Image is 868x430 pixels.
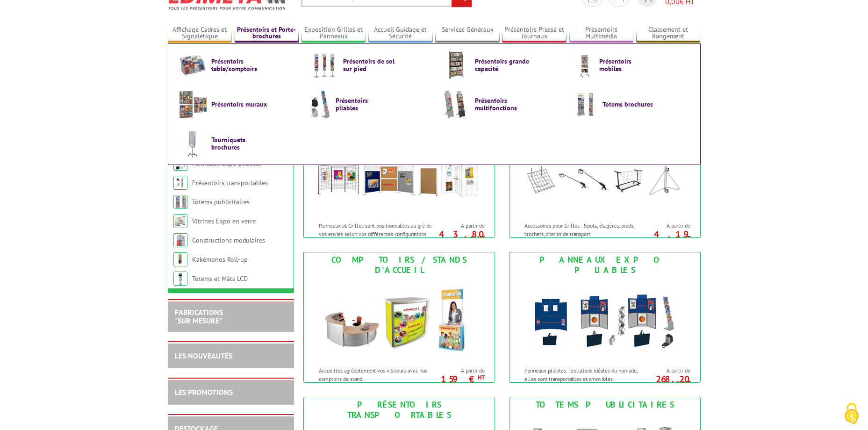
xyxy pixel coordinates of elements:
[303,107,495,238] a: Panneaux et Grilles Expo Panneaux et Grilles Expo Panneaux et Grilles sont positionnables au gré ...
[643,222,690,229] span: A partir de
[175,308,223,325] a: FABRICATIONS"Sur Mesure"
[178,129,207,158] img: Tourniquets brochures
[442,50,559,79] a: Présentoirs grande capacité
[192,274,248,283] a: Totems et Mâts LCD
[301,26,366,41] a: Exposition Grilles et Panneaux
[310,90,427,119] a: Présentoirs pliables
[432,376,485,382] p: 159 €
[173,272,187,286] img: Totems et Mâts LCD
[683,379,690,387] sup: HT
[175,351,232,360] a: LES NOUVEAUTÉS
[368,26,433,41] a: Accueil Guidage et Sécurité
[432,231,485,243] p: 43.80 €
[437,367,485,374] span: A partir de
[173,176,187,190] img: Présentoirs transportables
[313,278,486,362] img: Comptoirs / Stands d'accueil
[235,26,299,41] a: Présentoirs et Porte-brochures
[442,90,471,119] img: Présentoirs multifonctions
[178,90,207,119] img: Présentoirs muraux
[313,133,486,217] img: Panneaux et Grilles Expo
[524,222,640,237] p: Accessoires pour Grilles : Spots, étagères, pieds, crochets, chariot de transport
[192,179,268,187] a: Présentoirs transportables
[173,214,187,228] img: Vitrines Expo en verre
[192,255,248,264] a: Kakémonos Roll-up
[173,252,187,266] img: Kakémonos Roll-up
[310,50,427,79] a: Présentoirs de sol sur pied
[569,26,634,41] a: Présentoirs Multimédia
[518,278,691,362] img: Panneaux Expo pliables
[518,133,691,217] img: Accessoires Grilles & Panneaux
[211,136,267,151] span: Tourniquets brochures
[599,57,655,72] span: Présentoirs mobiles
[683,234,690,242] sup: HT
[475,97,531,112] span: Présentoirs multifonctions
[306,400,492,420] div: Présentoirs transportables
[336,97,392,112] span: Présentoirs pliables
[310,50,339,79] img: Présentoirs de sol sur pied
[178,50,207,79] img: Présentoirs table/comptoirs
[178,50,295,79] a: Présentoirs table/comptoirs
[211,57,267,72] span: Présentoirs table/comptoirs
[442,90,559,119] a: Présentoirs multifonctions
[442,50,471,79] img: Présentoirs grande capacité
[173,233,187,247] img: Constructions modulaires
[502,26,567,41] a: Présentoirs Presse et Journaux
[478,373,485,381] sup: HT
[175,387,233,397] a: LES PROMOTIONS
[574,50,595,79] img: Présentoirs mobiles
[435,26,500,41] a: Services Généraux
[310,90,331,119] img: Présentoirs pliables
[437,222,485,229] span: A partir de
[319,366,435,382] p: Accueillez agréablement vos visiteurs avec nos comptoirs de stand.
[638,376,690,387] p: 268.20 €
[475,57,531,72] span: Présentoirs grande capacité
[192,198,250,206] a: Totems publicitaires
[574,90,598,119] img: Totems brochures
[509,107,701,238] a: Accessoires Grilles & Panneaux Accessoires Grilles & Panneaux Accessoires pour Grilles : Spots, é...
[524,366,640,382] p: Panneaux pliables : Solutions idéales du nomade, elles sont transportables et amovibles.
[306,255,492,275] div: Comptoirs / Stands d'accueil
[638,231,690,243] p: 4.19 €
[319,222,435,237] p: Panneaux et Grilles sont positionnables au gré de vos envies selon vos différentes configurations.
[636,26,701,41] a: Classement et Rangement
[574,50,690,79] a: Présentoirs mobiles
[211,100,267,108] span: Présentoirs muraux
[835,398,868,430] button: Cookies (fenêtre modale)
[192,236,265,244] a: Constructions modulaires
[603,100,659,108] span: Totems brochures
[168,26,232,41] a: Affichage Cadres et Signalétique
[643,367,690,374] span: A partir de
[509,252,701,383] a: Panneaux Expo pliables Panneaux Expo pliables Panneaux pliables : Solutions idéales du nomade, el...
[478,234,485,242] sup: HT
[303,252,495,383] a: Comptoirs / Stands d'accueil Comptoirs / Stands d'accueil Accueillez agréablement vos visiteurs a...
[173,195,187,209] img: Totems publicitaires
[192,217,256,225] a: Vitrines Expo en verre
[178,90,295,119] a: Présentoirs muraux
[574,90,690,119] a: Totems brochures
[178,129,295,158] a: Tourniquets brochures
[343,57,399,72] span: Présentoirs de sol sur pied
[840,402,863,425] img: Cookies (fenêtre modale)
[512,255,698,275] div: Panneaux Expo pliables
[512,400,698,410] div: Totems publicitaires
